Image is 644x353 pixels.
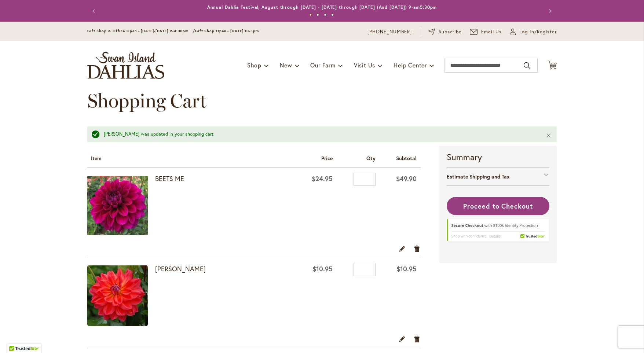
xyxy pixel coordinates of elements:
[247,61,261,69] span: Shop
[447,151,549,163] strong: Summary
[396,264,417,273] span: $10.95
[87,89,206,112] span: Shopping Cart
[207,4,437,10] a: Annual Dahlia Festival, August through [DATE] - [DATE] through [DATE] (And [DATE]) 9-am5:30pm
[519,28,557,36] span: Log In/Register
[87,4,102,18] button: Previous
[396,174,417,183] span: $49.90
[394,61,427,69] span: Help Center
[312,174,333,183] span: $24.95
[510,28,557,36] a: Log In/Register
[155,174,184,183] a: BEETS ME
[354,61,375,69] span: Visit Us
[447,173,509,180] strong: Estimate Shipping and Tax
[87,265,148,326] img: COOPER BLAINE
[439,28,462,36] span: Subscribe
[87,52,164,79] a: store logo
[481,28,502,36] span: Email Us
[447,219,549,244] div: TrustedSite Certified
[428,28,462,36] a: Subscribe
[542,4,557,18] button: Next
[331,14,334,16] button: 4 of 4
[366,155,376,162] span: Qty
[87,265,155,328] a: COOPER BLAINE
[91,155,102,162] span: Item
[155,264,206,273] a: [PERSON_NAME]
[104,131,535,138] div: [PERSON_NAME] was updated in your shopping cart.
[324,14,326,16] button: 3 of 4
[310,61,335,69] span: Our Farm
[463,202,533,210] span: Proceed to Checkout
[87,29,195,33] span: Gift Shop & Office Open - [DATE]-[DATE] 9-4:30pm /
[396,155,417,162] span: Subtotal
[309,14,312,16] button: 1 of 4
[87,175,148,236] img: BEETS ME
[367,28,412,36] a: [PHONE_NUMBER]
[470,28,502,36] a: Email Us
[87,175,155,238] a: BEETS ME
[312,264,333,273] span: $10.95
[195,29,259,33] span: Gift Shop Open - [DATE] 10-3pm
[447,197,549,215] button: Proceed to Checkout
[316,14,319,16] button: 2 of 4
[321,155,333,162] span: Price
[280,61,292,69] span: New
